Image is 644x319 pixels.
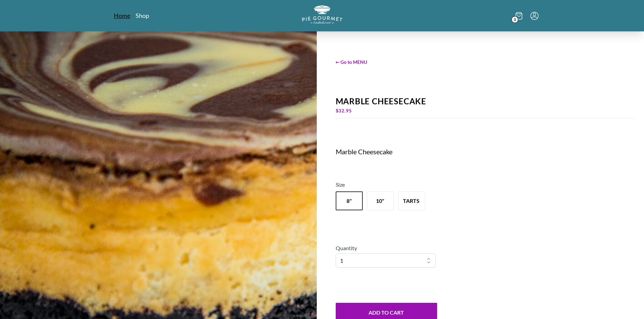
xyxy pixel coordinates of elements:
a: Home [114,11,130,20]
button: Menu [530,12,539,20]
span: 3 [511,16,518,23]
span: Size [336,181,345,188]
select: Quantity [336,254,436,268]
a: Shop [136,11,149,20]
button: Variant Swatch [398,191,425,210]
a: Logo [302,5,342,26]
span: ← Go to MENU [336,58,636,65]
button: Variant Swatch [367,191,394,210]
div: Marble Cheesecake [336,147,530,156]
div: $ 32.95 [336,106,636,115]
button: Variant Swatch [336,191,363,210]
span: Quantity [336,245,357,251]
div: Marble Cheesecake [336,97,636,106]
img: logo [302,5,342,24]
